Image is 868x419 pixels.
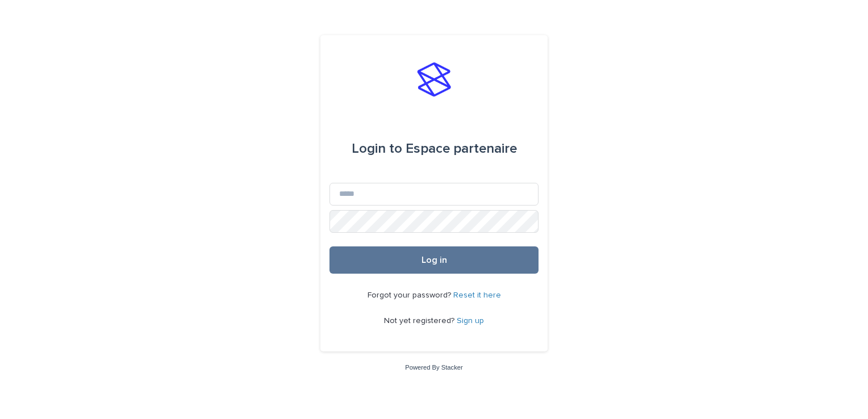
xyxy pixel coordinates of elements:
[352,133,517,165] div: Espace partenaire
[417,62,451,97] img: stacker-logo-s-only.png
[368,291,453,299] span: Forgot your password?
[422,255,447,265] span: Log in
[457,317,484,325] a: Sign up
[384,317,457,325] span: Not yet registered?
[352,142,402,156] span: Login to
[405,364,462,371] a: Powered By Stacker
[329,246,539,274] button: Log in
[453,291,501,299] a: Reset it here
